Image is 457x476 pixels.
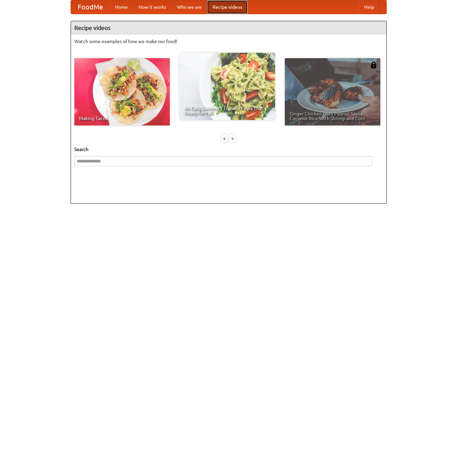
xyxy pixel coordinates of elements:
span: Making Tacos [79,116,165,121]
p: Watch some examples of how we make our food! [74,38,383,45]
img: 483408.png [370,62,377,68]
h5: Search [74,146,383,153]
a: Who we are [172,0,207,14]
div: « [222,134,228,143]
a: Home [110,0,133,14]
a: FoodMe [71,0,110,14]
span: An Easy, Summery Tomato Pasta That's Ready for Fall [184,106,270,115]
a: Help [359,0,380,14]
a: Recipe videos [207,0,247,14]
h4: Recipe videos [71,21,386,35]
a: Making Tacos [74,58,170,125]
a: How it works [133,0,172,14]
a: An Easy, Summery Tomato Pasta That's Ready for Fall [180,53,275,120]
div: » [229,134,235,143]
